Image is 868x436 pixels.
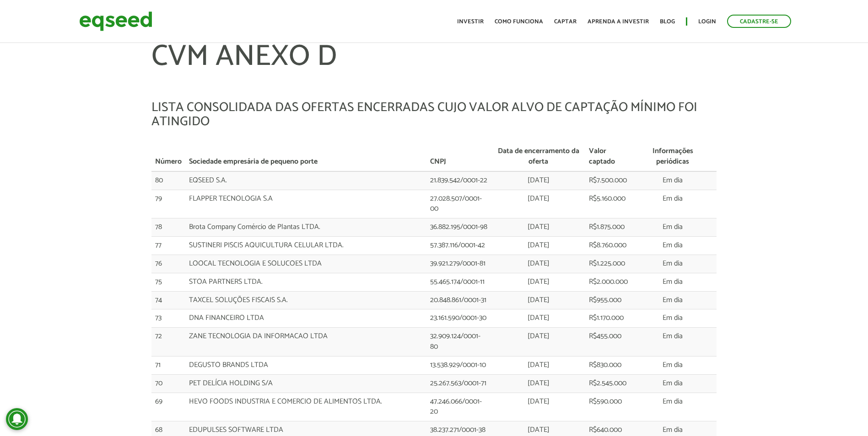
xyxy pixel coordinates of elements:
td: 77 [151,237,185,255]
td: 69 [151,393,185,421]
th: CNPJ [426,143,491,171]
td: R$455.000 [585,328,636,356]
td: Em dia [636,374,709,393]
th: Informações periódicas [636,143,709,171]
td: 76 [151,255,185,273]
td: R$2.545.000 [585,374,636,393]
span: [DATE] [528,174,550,186]
td: 57.387.116/0001-42 [426,237,491,255]
td: 74 [151,291,185,309]
td: Em dia [636,171,709,190]
span: [DATE] [528,276,550,288]
td: 27.028.507/0001-00 [426,190,491,218]
td: 32.909.124/0001-80 [426,328,491,356]
th: Data de encerramento da oferta [491,143,585,171]
td: Em dia [636,218,709,237]
span: [DATE] [528,330,550,342]
td: 79 [151,190,185,218]
td: Em dia [636,190,709,218]
td: R$8.760.000 [585,237,636,255]
span: [DATE] [528,424,550,436]
td: Em dia [636,237,709,255]
td: DEGUSTO BRANDS LTDA [185,356,426,374]
td: 80 [151,171,185,190]
img: EqSeed [79,9,152,33]
td: 20.848.861/0001-31 [426,291,491,309]
td: EQSEED S.A. [185,171,426,190]
td: R$1.170.000 [585,309,636,328]
span: [DATE] [528,359,550,371]
td: R$1.225.000 [585,255,636,273]
td: Em dia [636,328,709,356]
td: FLAPPER TECNOLOGIA S.A [185,190,426,218]
td: Em dia [636,356,709,374]
td: STOA PARTNERS LTDA. [185,273,426,291]
a: Login [698,19,716,25]
th: Número [151,143,185,171]
td: 72 [151,328,185,356]
td: LOOCAL TECNOLOGIA E SOLUCOES LTDA [185,255,426,273]
td: R$955.000 [585,291,636,309]
td: 75 [151,273,185,291]
td: R$5.160.000 [585,190,636,218]
a: Investir [457,19,484,25]
td: 71 [151,356,185,374]
th: Valor captado [585,143,636,171]
td: 73 [151,309,185,328]
td: 36.882.195/0001-98 [426,218,491,237]
td: PET DELÍCIA HOLDING S/A [185,374,426,393]
td: 55.465.174/0001-11 [426,273,491,291]
td: Em dia [636,309,709,328]
h5: LISTA CONSOLIDADA DAS OFERTAS ENCERRADAS CUJO VALOR ALVO DE CAPTAÇÃO MÍNIMO FOI ATINGIDO [151,101,717,129]
td: Em dia [636,255,709,273]
td: Em dia [636,393,709,421]
td: R$2.000.000 [585,273,636,291]
h1: CVM ANEXO D [151,41,717,101]
td: DNA FINANCEIRO LTDA [185,309,426,328]
span: [DATE] [528,294,550,306]
td: 23.161.590/0001-30 [426,309,491,328]
td: Brota Company Comércio de Plantas LTDA. [185,218,426,237]
a: Como funciona [495,19,543,25]
a: Cadastre-se [727,15,791,28]
td: R$830.000 [585,356,636,374]
span: [DATE] [528,192,550,205]
td: 13.538.929/0001-10 [426,356,491,374]
td: R$1.875.000 [585,218,636,237]
td: Em dia [636,291,709,309]
a: Aprenda a investir [588,19,649,25]
span: [DATE] [528,221,550,233]
td: 78 [151,218,185,237]
span: [DATE] [528,395,550,408]
span: [DATE] [528,312,550,324]
span: [DATE] [528,257,550,270]
td: Em dia [636,273,709,291]
td: HEVO FOODS INDUSTRIA E COMERCIO DE ALIMENTOS LTDA. [185,393,426,421]
td: 25.267.563/0001-71 [426,374,491,393]
td: R$590.000 [585,393,636,421]
td: 39.921.279/0001-81 [426,255,491,273]
td: 70 [151,374,185,393]
th: Sociedade empresária de pequeno porte [185,143,426,171]
a: Captar [554,19,577,25]
span: [DATE] [528,377,550,389]
span: [DATE] [528,239,550,251]
td: 47.246.066/0001-20 [426,393,491,421]
a: Blog [660,19,675,25]
td: R$7.500.000 [585,171,636,190]
td: ZANE TECNOLOGIA DA INFORMACAO LTDA [185,328,426,356]
td: TAXCEL SOLUÇÕES FISCAIS S.A. [185,291,426,309]
td: SUSTINERI PISCIS AQUICULTURA CELULAR LTDA. [185,237,426,255]
td: 21.839.542/0001-22 [426,171,491,190]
